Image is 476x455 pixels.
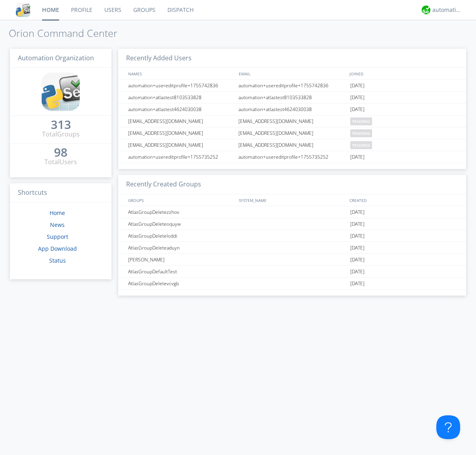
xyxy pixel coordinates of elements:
[347,194,459,206] div: CREATED
[126,254,236,265] div: [PERSON_NAME]
[350,230,365,242] span: [DATE]
[350,92,365,104] span: [DATE]
[350,254,365,266] span: [DATE]
[350,104,365,115] span: [DATE]
[350,218,365,230] span: [DATE]
[126,206,236,218] div: AtlasGroupDeletezzhov
[118,218,466,230] a: AtlasGroupDeleteoquyw[DATE]
[118,139,466,151] a: [EMAIL_ADDRESS][DOMAIN_NAME][EMAIL_ADDRESS][DOMAIN_NAME]pending
[422,6,430,14] img: d2d01cd9b4174d08988066c6d424eccd
[126,266,236,277] div: AtlasGroupDefaultTest
[350,141,372,149] span: pending
[10,183,111,203] h3: Shortcuts
[50,209,65,217] a: Home
[432,6,462,14] div: automation+atlas
[44,157,77,167] div: Total Users
[51,121,71,130] a: 313
[118,92,466,104] a: automation+atlastest8103533828automation+atlastest8103533828[DATE]
[126,92,236,103] div: automation+atlastest8103533828
[47,233,68,240] a: Support
[118,49,466,68] h3: Recently Added Users
[126,278,236,289] div: AtlasGroupDeletevcvgb
[126,68,235,79] div: NAMES
[350,80,365,92] span: [DATE]
[126,80,236,91] div: automation+usereditprofile+1755742836
[236,92,348,103] div: automation+atlastest8103533828
[18,54,94,62] span: Automation Organization
[236,80,348,91] div: automation+usereditprofile+1755742836
[350,266,365,278] span: [DATE]
[118,80,466,92] a: automation+usereditprofile+1755742836automation+usereditprofile+1755742836[DATE]
[436,415,460,439] iframe: Toggle Customer Support
[126,151,236,163] div: automation+usereditprofile+1755735252
[126,139,236,151] div: [EMAIL_ADDRESS][DOMAIN_NAME]
[350,206,365,218] span: [DATE]
[236,151,348,163] div: automation+usereditprofile+1755735252
[50,221,65,228] a: News
[350,129,372,137] span: pending
[118,175,466,194] h3: Recently Created Groups
[236,127,348,139] div: [EMAIL_ADDRESS][DOMAIN_NAME]
[118,127,466,139] a: [EMAIL_ADDRESS][DOMAIN_NAME][EMAIL_ADDRESS][DOMAIN_NAME]pending
[49,257,66,264] a: Status
[237,194,347,206] div: SYSTEM_NAME
[118,254,466,266] a: [PERSON_NAME][DATE]
[118,266,466,278] a: AtlasGroupDefaultTest[DATE]
[118,104,466,115] a: automation+atlastest4624030038automation+atlastest4624030038[DATE]
[16,3,30,17] img: cddb5a64eb264b2086981ab96f4c1ba7
[42,130,80,139] div: Total Groups
[54,148,67,157] a: 98
[118,278,466,290] a: AtlasGroupDeletevcvgb[DATE]
[126,242,236,253] div: AtlasGroupDeleteaduyn
[350,242,365,254] span: [DATE]
[237,68,347,79] div: EMAIL
[350,151,365,163] span: [DATE]
[118,206,466,218] a: AtlasGroupDeletezzhov[DATE]
[118,151,466,163] a: automation+usereditprofile+1755735252automation+usereditprofile+1755735252[DATE]
[126,104,236,115] div: automation+atlastest4624030038
[126,127,236,139] div: [EMAIL_ADDRESS][DOMAIN_NAME]
[236,104,348,115] div: automation+atlastest4624030038
[126,230,236,242] div: AtlasGroupDeleteloddi
[54,148,67,156] div: 98
[350,117,372,125] span: pending
[118,115,466,127] a: [EMAIL_ADDRESS][DOMAIN_NAME][EMAIL_ADDRESS][DOMAIN_NAME]pending
[126,218,236,230] div: AtlasGroupDeleteoquyw
[51,121,71,129] div: 313
[118,242,466,254] a: AtlasGroupDeleteaduyn[DATE]
[350,278,365,290] span: [DATE]
[126,194,235,206] div: GROUPS
[347,68,459,79] div: JOINED
[126,115,236,127] div: [EMAIL_ADDRESS][DOMAIN_NAME]
[236,115,348,127] div: [EMAIL_ADDRESS][DOMAIN_NAME]
[42,73,80,111] img: cddb5a64eb264b2086981ab96f4c1ba7
[38,245,77,252] a: App Download
[236,139,348,151] div: [EMAIL_ADDRESS][DOMAIN_NAME]
[118,230,466,242] a: AtlasGroupDeleteloddi[DATE]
